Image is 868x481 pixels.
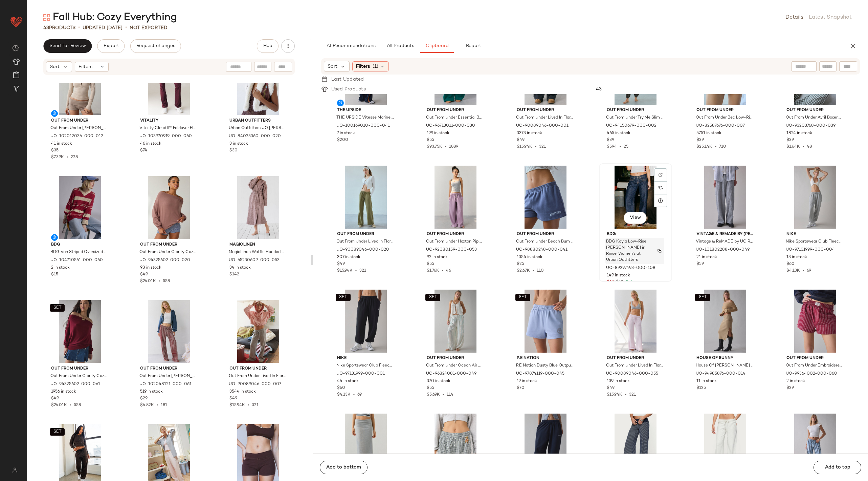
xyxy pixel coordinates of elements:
[659,173,663,177] img: svg%3e
[67,403,74,407] span: •
[336,115,394,121] span: THE UPSIDE Vitesse Marine Wide Leg Pant in Navy, Women's at Urban Outfitters
[51,155,64,160] span: $7.39K
[426,239,484,245] span: Out From Under Hoxton Piping Sweatpant in Lavender, Women's at Urban Outfitters
[8,467,21,473] img: svg%3e
[336,239,394,245] span: Out From Under Lived In Flare Sweatpant in Aloe, Women's at Urban Outfitters
[781,166,849,229] img: 97131999_004_b
[51,272,58,278] span: $15
[263,43,272,49] span: Hub
[696,239,753,245] span: Vintage & ReMADE by UO ReMADE By UO Remnants Crinkle Cotton Poplin Beach Pant in Blue Stripe, Wom...
[696,130,721,137] span: 5751 in stock
[696,145,712,149] span: $25.14K
[135,300,203,363] img: 102048121_061_b
[786,247,835,253] span: UO-97131999-000-004
[696,115,753,121] span: Out From Under Bec Low-Rise Micro Mini Skort in Dark [PERSON_NAME], Women's at Urban Outfitters
[659,186,663,190] img: svg%3e
[601,290,670,353] img: 90089046_055_b
[616,279,623,286] span: $69
[125,24,127,32] span: •
[336,123,390,129] span: UO-100169010-000-041
[515,294,530,301] button: SET
[429,295,437,300] span: SET
[229,366,287,372] span: Out From Under
[357,393,362,397] span: 69
[46,176,114,239] img: 104710561_060_m
[74,403,81,407] span: 558
[696,247,750,253] span: UO-101802288-000-049
[140,396,148,402] span: $29
[229,381,281,388] span: UO-90089046-000-007
[359,269,366,273] span: 321
[607,385,615,391] span: $49
[786,355,844,361] span: Out From Under
[712,145,719,149] span: •
[64,155,71,160] span: •
[51,118,109,124] span: Out From Under
[807,145,812,149] span: 48
[607,231,664,237] span: BDG
[421,414,490,477] img: 100684307_030_b
[332,166,400,229] img: 90089046_020_b
[807,269,811,273] span: 69
[332,414,400,477] img: 101331270_004_b
[624,212,647,224] button: View
[786,261,795,267] span: $60
[629,215,641,221] span: View
[229,389,256,395] span: 3544 in stock
[786,123,836,129] span: UO-93203768-000-039
[229,396,237,402] span: $49
[140,141,161,147] span: 46 in stock
[336,294,351,301] button: SET
[326,465,361,470] span: Add to bottom
[607,273,630,279] span: 149 in stock
[427,393,440,397] span: $5.69K
[786,254,807,260] span: 13 in stock
[336,363,394,369] span: Nike Sportswear Club Fleece Mid-Rise Oversized Sweatpant in Black, Women's at Urban Outfitters
[50,133,103,140] span: UO-102012036-000-012
[786,371,837,377] span: UO-99364002-000-060
[421,166,490,229] img: 92080159_053_b
[800,145,807,149] span: •
[517,107,574,113] span: Out From Under
[530,269,537,273] span: •
[51,403,67,407] span: $24.01K
[695,294,710,301] button: SET
[449,145,458,149] span: 1889
[442,145,449,149] span: •
[446,269,451,273] span: 46
[43,14,50,21] img: svg%3e
[440,393,447,397] span: •
[353,269,359,273] span: •
[43,25,49,30] span: 43
[50,63,60,70] span: Sort
[320,461,368,474] button: Add to bottom
[426,123,475,129] span: UO-96713011-000-030
[53,306,61,310] span: SET
[140,118,198,124] span: Vitality
[696,123,745,129] span: UO-82587676-000-007
[607,145,617,149] span: $594
[606,123,656,129] span: UO-94150679-000-002
[79,63,92,70] span: Filters
[601,166,670,229] img: 89297493_108_b
[224,300,292,363] img: 90089046_007_b
[426,247,477,253] span: UO-92080159-000-053
[607,355,664,361] span: Out From Under
[785,14,803,22] a: Details
[517,355,574,361] span: P.E Nation
[50,249,108,255] span: BDG Van Striped Oversized V-Neck Dad Sweater in Red, Women's at Urban Outfitters
[337,107,395,113] span: THE UPSIDE
[696,363,753,369] span: House Of [PERSON_NAME] Foldiver Knit Midi Skirt in Tan, Women's at Urban Outfitters
[139,133,192,140] span: UO-103970919-000-060
[136,43,175,49] span: Request changes
[786,378,805,384] span: 2 in stock
[691,414,759,477] img: 104590757_008_m
[140,272,148,278] span: $49
[786,115,843,121] span: Out From Under Avril Boxer Pant in Printed Plaid, Women's at Urban Outfitters
[139,125,197,131] span: Vitality Cloud II™ Foldover Flare Pant in Wine, Women's at Urban Outfitters
[97,39,125,53] button: Export
[337,393,351,397] span: $4.13K
[43,24,75,32] div: Products
[447,393,453,397] span: 114
[517,145,532,149] span: $15.94K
